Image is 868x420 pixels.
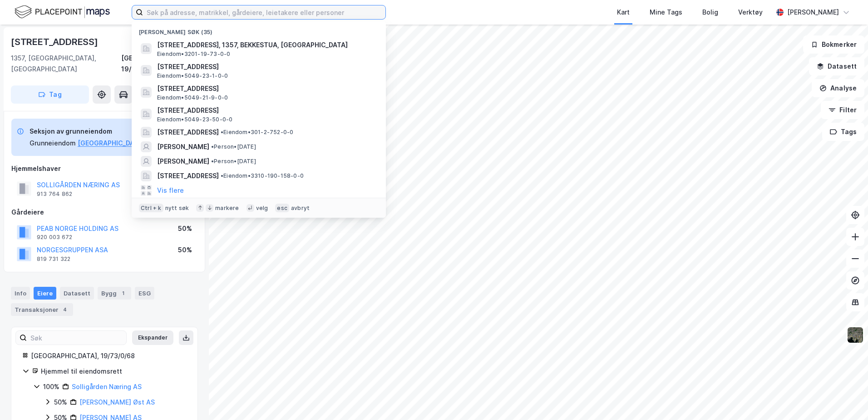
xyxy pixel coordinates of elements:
[37,234,72,241] div: 920 003 672
[809,57,864,75] button: Datasett
[157,116,232,123] span: Eiendom • 5049-23-50-0-0
[157,50,230,58] span: Eiendom • 3201-19-73-0-0
[139,204,163,213] div: Ctrl + k
[30,126,167,137] div: Seksjon av grunneiendom
[275,204,289,213] div: esc
[11,53,121,75] div: 1357, [GEOGRAPHIC_DATA], [GEOGRAPHIC_DATA]
[143,5,385,19] input: Søk på adresse, matrikkel, gårdeiere, leietakere eller personer
[157,156,209,167] span: [PERSON_NAME]
[650,7,682,18] div: Mine Tags
[178,245,192,255] div: 50%
[157,61,375,72] span: [STREET_ADDRESS]
[823,376,868,420] iframe: Chat Widget
[617,7,630,18] div: Kart
[823,376,868,420] div: Kontrollprogram for chat
[211,158,256,165] span: Person • [DATE]
[256,205,268,212] div: velg
[11,303,73,316] div: Transaksjoner
[821,101,864,119] button: Filter
[822,123,864,141] button: Tags
[27,331,126,345] input: Søk
[211,158,214,165] span: •
[221,172,223,179] span: •
[215,205,239,212] div: markere
[157,127,219,138] span: [STREET_ADDRESS]
[157,141,209,152] span: [PERSON_NAME]
[43,381,59,392] div: 100%
[157,40,375,50] span: [STREET_ADDRESS], 1357, BEKKESTUA, [GEOGRAPHIC_DATA]
[812,79,864,97] button: Analyse
[157,94,228,101] span: Eiendom • 5049-21-9-0-0
[60,287,94,300] div: Datasett
[98,287,131,300] div: Bygg
[60,305,69,314] div: 4
[157,83,375,94] span: [STREET_ADDRESS]
[132,21,386,38] div: [PERSON_NAME] søk (35)
[157,72,228,80] span: Eiendom • 5049-23-1-0-0
[132,330,173,345] button: Ekspander
[15,4,110,20] img: logo.f888ab2527a4732fd821a326f86c7f29.svg
[291,205,310,212] div: avbryt
[787,7,839,18] div: [PERSON_NAME]
[118,289,128,298] div: 1
[11,163,197,174] div: Hjemmelshaver
[30,138,76,149] div: Grunneiendom
[221,172,304,180] span: Eiendom • 3310-190-158-0-0
[79,398,155,406] a: [PERSON_NAME] Øst AS
[211,143,256,150] span: Person • [DATE]
[157,105,375,116] span: [STREET_ADDRESS]
[11,35,100,49] div: [STREET_ADDRESS]
[121,53,198,75] div: [GEOGRAPHIC_DATA], 19/73/0/68
[37,255,70,263] div: 819 731 322
[157,185,184,196] button: Vis flere
[34,287,56,300] div: Eiere
[11,85,89,104] button: Tag
[37,190,72,198] div: 913 764 862
[178,223,192,234] div: 50%
[11,207,197,218] div: Gårdeiere
[157,170,219,181] span: [STREET_ADDRESS]
[165,205,189,212] div: nytt søk
[54,397,67,408] div: 50%
[803,35,864,54] button: Bokmerker
[31,350,187,361] div: [GEOGRAPHIC_DATA], 19/73/0/68
[135,287,154,300] div: ESG
[72,383,142,390] a: Solligården Næring AS
[221,129,223,135] span: •
[41,366,187,377] div: Hjemmel til eiendomsrett
[702,7,718,18] div: Bolig
[221,129,293,136] span: Eiendom • 301-2-752-0-0
[78,138,167,149] button: [GEOGRAPHIC_DATA], 19/73
[211,143,214,150] span: •
[738,7,763,18] div: Verktøy
[11,287,30,300] div: Info
[847,326,864,344] img: 9k=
